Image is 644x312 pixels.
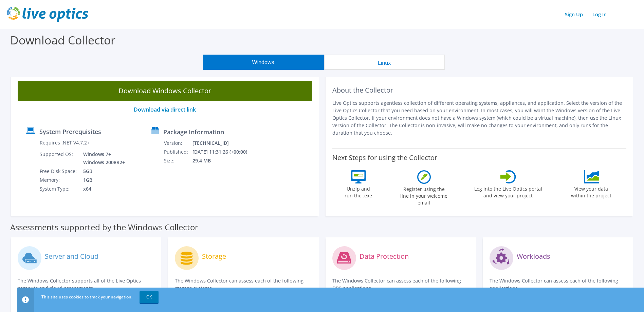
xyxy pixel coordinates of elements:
[343,183,374,199] label: Unzip and run the .exe
[517,253,550,260] label: Workloads
[192,139,256,148] td: [TECHNICAL_ID]
[140,291,159,303] a: OK
[332,99,627,137] p: Live Optics supports agentless collection of different operating systems, appliances, and applica...
[10,32,115,48] label: Download Collector
[7,7,88,22] img: live_optics_svg.svg
[41,294,132,300] span: This site uses cookies to track your navigation.
[10,224,198,231] label: Assessments supported by the Windows Collector
[164,156,192,165] td: Size:
[163,129,224,135] label: Package Information
[78,184,126,193] td: x64
[134,106,196,113] a: Download via direct link
[175,277,312,292] p: The Windows Collector can assess each of the following storage systems.
[490,277,626,292] p: The Windows Collector can assess each of the following applications.
[164,139,192,148] td: Version:
[39,150,78,167] td: Supported OS:
[164,148,192,156] td: Published:
[332,154,437,162] label: Next Steps for using the Collector
[78,176,126,184] td: 1GB
[78,150,126,167] td: Windows 7+ Windows 2008R2+
[192,156,256,165] td: 29.4 MB
[18,81,312,101] a: Download Windows Collector
[567,183,616,199] label: View your data within the project
[39,128,101,135] label: System Prerequisites
[474,183,542,199] label: Log into the Live Optics portal and view your project
[192,148,256,156] td: [DATE] 11:31:26 (+00:00)
[39,167,78,176] td: Free Disk Space:
[45,253,98,260] label: Server and Cloud
[324,55,445,70] button: Linux
[39,176,78,184] td: Memory:
[40,139,90,146] label: Requires .NET V4.7.2+
[78,167,126,176] td: 5GB
[39,184,78,193] td: System Type:
[399,184,449,206] label: Register using the line in your welcome email
[332,277,469,292] p: The Windows Collector can assess each of the following DPS applications.
[332,86,627,94] h2: About the Collector
[18,277,154,292] p: The Windows Collector supports all of the Live Optics compute and cloud assessments.
[562,9,586,19] a: Sign Up
[203,55,324,70] button: Windows
[202,253,226,260] label: Storage
[589,9,610,19] a: Log In
[360,253,409,260] label: Data Protection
